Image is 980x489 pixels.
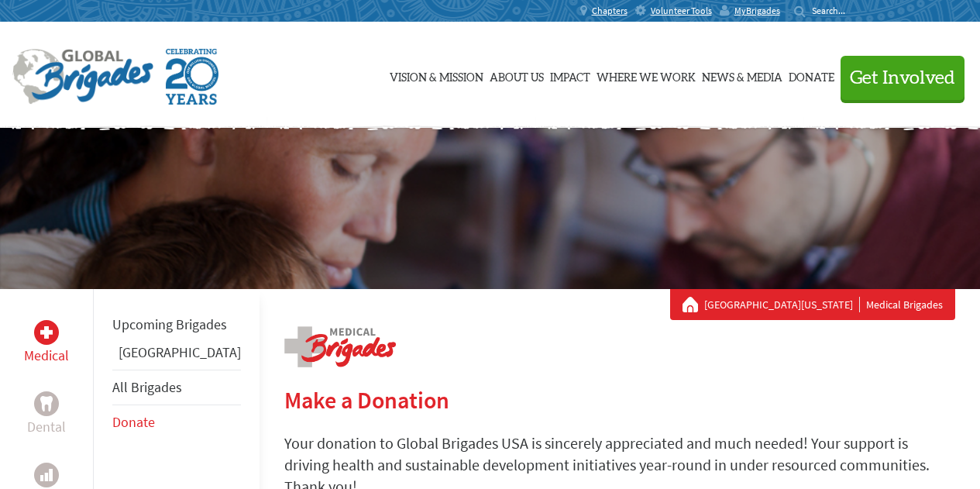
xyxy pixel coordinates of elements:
span: MyBrigades [734,5,780,17]
a: MedicalMedical [24,320,69,367]
li: Donate [112,405,241,439]
img: Global Brigades Celebrating 20 Years [166,49,218,105]
a: News & Media [702,36,782,114]
a: About Us [490,36,544,114]
li: Upcoming Brigades [112,308,241,342]
button: Get Involved [841,56,965,100]
img: Global Brigades Logo [12,49,153,105]
a: Donate [789,36,834,114]
div: Business [34,463,59,487]
p: Dental [27,416,66,438]
a: Where We Work [597,36,696,114]
input: Search... [812,5,856,16]
a: Donate [112,413,155,431]
img: Business [40,469,53,481]
a: All Brigades [112,378,182,396]
div: Medical Brigades [683,297,943,312]
a: Upcoming Brigades [112,315,227,333]
img: Medical [40,326,53,339]
p: Medical [24,345,69,367]
h2: Make a Donation [284,386,955,414]
a: [GEOGRAPHIC_DATA][US_STATE] [704,297,860,312]
li: All Brigades [112,370,241,405]
span: Get Involved [850,69,955,88]
img: logo-medical.png [284,326,396,367]
a: Impact [550,36,590,114]
img: Dental [40,396,53,411]
span: Chapters [592,5,628,17]
a: Vision & Mission [390,36,483,114]
a: DentalDental [27,391,66,438]
div: Dental [34,391,59,416]
span: Volunteer Tools [651,5,712,17]
div: Medical [34,320,59,345]
li: Panama [112,342,241,370]
a: [GEOGRAPHIC_DATA] [119,343,241,361]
